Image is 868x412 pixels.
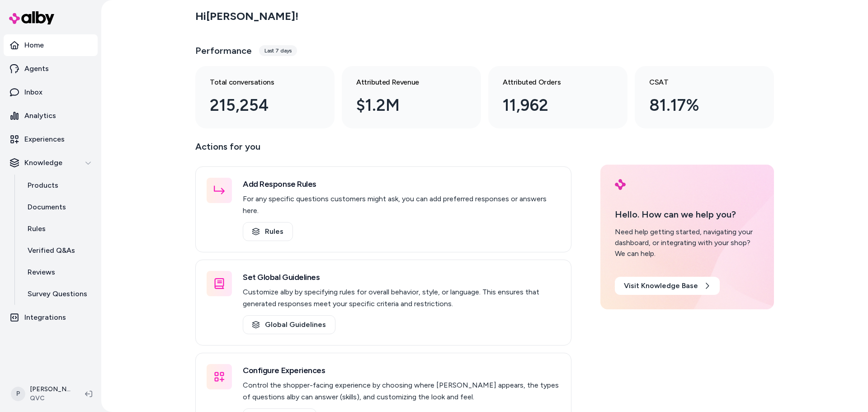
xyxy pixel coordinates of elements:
[4,105,98,127] a: Analytics
[28,289,87,299] p: Survey Questions
[4,307,98,328] a: Integrations
[649,93,745,118] div: 81.17%
[24,63,49,74] p: Agents
[615,277,720,295] a: Visit Knowledge Base
[356,77,452,88] h3: Attributed Revenue
[243,178,560,190] h3: Add Response Rules
[195,9,298,23] h2: Hi [PERSON_NAME] !
[24,157,62,168] p: Knowledge
[259,45,297,56] div: Last 7 days
[4,34,98,56] a: Home
[19,283,98,305] a: Survey Questions
[28,245,75,256] p: Verified Q&As
[24,40,44,51] p: Home
[24,134,65,145] p: Experiences
[635,66,774,128] a: CSAT 81.17%
[615,179,626,190] img: alby Logo
[4,81,98,103] a: Inbox
[503,93,599,118] div: 11,962
[4,58,98,80] a: Agents
[243,222,293,241] a: Rules
[24,87,42,98] p: Inbox
[28,267,55,278] p: Reviews
[356,93,452,118] div: $1.2M
[19,175,98,196] a: Products
[342,66,481,128] a: Attributed Revenue $1.2M
[4,128,98,150] a: Experiences
[195,66,335,128] a: Total conversations 215,254
[19,240,98,261] a: Verified Q&As
[9,11,54,24] img: alby Logo
[243,286,560,310] p: Customize alby by specifying rules for overall behavior, style, or language. This ensures that ge...
[28,180,58,191] p: Products
[30,394,71,403] span: QVC
[243,379,560,403] p: Control the shopper-facing experience by choosing where [PERSON_NAME] appears, the types of quest...
[615,208,759,221] p: Hello. How can we help you?
[24,312,66,323] p: Integrations
[210,93,306,118] div: 215,254
[11,387,25,401] span: P
[5,379,78,408] button: P[PERSON_NAME]QVC
[503,77,599,88] h3: Attributed Orders
[4,152,98,174] button: Knowledge
[649,77,745,88] h3: CSAT
[243,315,335,334] a: Global Guidelines
[24,110,56,121] p: Analytics
[243,193,560,217] p: For any specific questions customers might ask, you can add preferred responses or answers here.
[243,271,560,284] h3: Set Global Guidelines
[19,261,98,283] a: Reviews
[28,223,46,234] p: Rules
[243,364,560,377] h3: Configure Experiences
[30,385,71,394] p: [PERSON_NAME]
[195,139,571,161] p: Actions for you
[195,44,252,57] h3: Performance
[19,218,98,240] a: Rules
[210,77,306,88] h3: Total conversations
[488,66,627,128] a: Attributed Orders 11,962
[19,196,98,218] a: Documents
[28,202,66,213] p: Documents
[615,227,759,259] div: Need help getting started, navigating your dashboard, or integrating with your shop? We can help.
